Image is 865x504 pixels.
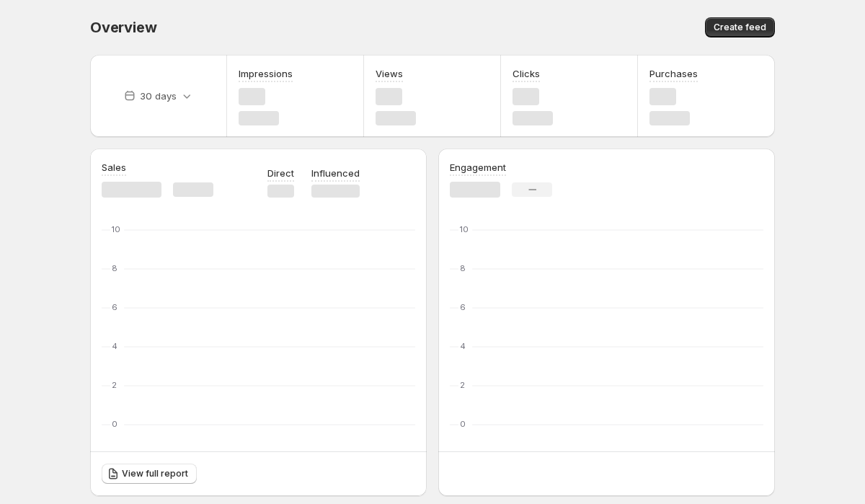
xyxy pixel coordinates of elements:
text: 8 [460,263,466,273]
h3: Engagement [450,160,506,174]
span: View full report [122,468,188,479]
a: View full report [102,464,197,484]
h3: Clicks [513,66,540,81]
text: 2 [112,380,117,390]
h3: Purchases [649,66,698,81]
button: Create feed [705,17,775,37]
p: 30 days [140,89,177,103]
text: 2 [460,380,465,390]
h3: Impressions [239,66,293,81]
text: 6 [460,302,466,312]
text: 10 [460,224,469,234]
text: 4 [460,341,466,351]
text: 0 [460,419,466,429]
text: 0 [112,419,117,429]
p: Influenced [311,166,360,180]
p: Direct [267,166,294,180]
text: 8 [112,263,117,273]
span: Overview [90,19,156,36]
h3: Views [376,66,403,81]
text: 10 [112,224,120,234]
h3: Sales [102,160,126,174]
span: Create feed [714,22,766,33]
text: 4 [112,341,117,351]
text: 6 [112,302,117,312]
